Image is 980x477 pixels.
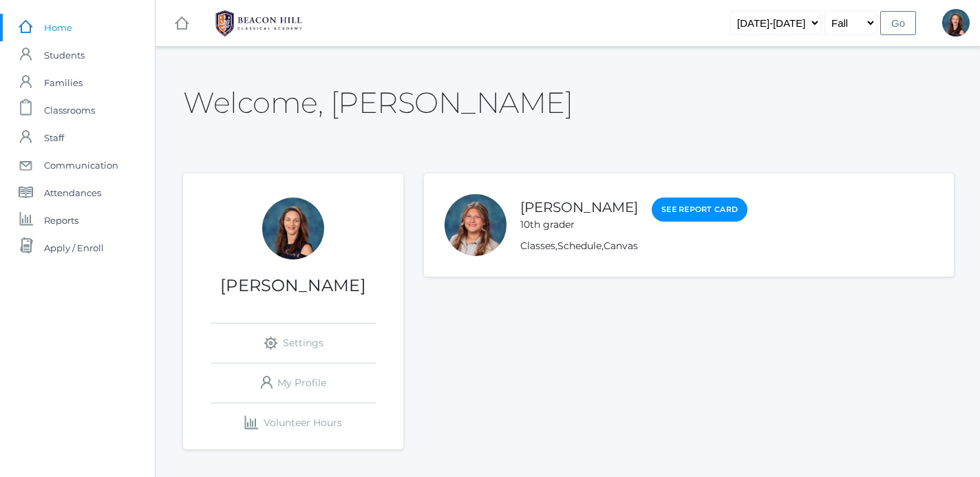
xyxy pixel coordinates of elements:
a: Canvas [604,240,638,252]
span: Attendances [44,179,101,206]
a: Settings [211,324,376,363]
a: Volunteer Hours [211,403,376,443]
img: 1_BHCALogos-05.png [207,6,310,41]
h2: Welcome, [PERSON_NAME] [183,87,573,118]
h1: [PERSON_NAME] [183,277,403,295]
a: Schedule [557,240,601,252]
span: Home [44,14,72,41]
input: Go [880,11,916,35]
div: Adelise Erickson [445,194,507,256]
a: [PERSON_NAME] [520,199,638,215]
span: Students [44,41,85,69]
span: Reports [44,206,78,234]
div: Hilary Erickson [262,198,324,259]
div: , , [520,239,747,253]
span: Families [44,69,83,96]
div: 10th grader [520,218,638,232]
span: Apply / Enroll [44,234,104,262]
a: My Profile [211,363,376,403]
a: See Report Card [652,198,747,222]
span: Classrooms [44,96,95,124]
span: Communication [44,151,118,179]
a: Classes [520,240,555,252]
span: Staff [44,124,64,151]
div: Hilary Erickson [942,9,970,36]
